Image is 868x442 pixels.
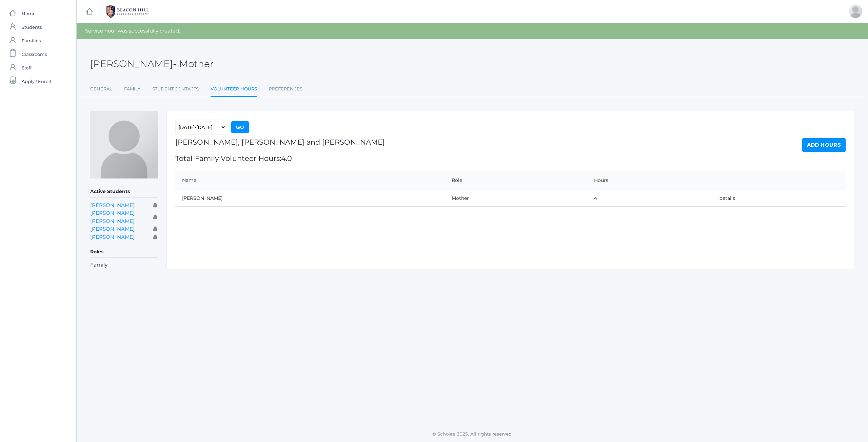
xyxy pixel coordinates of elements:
span: Staff [22,61,32,75]
th: Name [175,171,445,190]
div: Service hour was successfully created. [77,23,868,39]
i: Receives communications for this student [153,226,158,231]
h1: Total Family Volunteer Hours: [175,154,385,162]
span: Apply / Enroll [22,75,51,88]
li: Family [90,261,158,269]
a: Volunteer Hours [211,82,257,97]
a: Family [124,82,140,96]
span: - Mother [173,58,214,69]
a: details [719,195,735,201]
p: © Scholae 2025. All rights reserved. [77,430,868,437]
a: [PERSON_NAME] [90,226,135,232]
span: 4.0 [281,154,292,163]
td: [PERSON_NAME] [175,190,445,206]
a: Add Hours [802,138,846,152]
a: Preferences [269,82,302,96]
h1: [PERSON_NAME], [PERSON_NAME] and [PERSON_NAME] [175,138,385,146]
span: Classrooms [22,47,47,61]
a: [PERSON_NAME] [PERSON_NAME] [90,210,135,224]
td: 4 [587,190,713,206]
input: Go [231,121,249,133]
h2: [PERSON_NAME] [90,59,214,69]
i: Receives communications for this student [153,234,158,239]
img: 1_BHCALogos-05.png [102,3,153,20]
a: [PERSON_NAME] [90,234,135,240]
i: Receives communications for this student [153,214,158,219]
a: General [90,82,112,96]
h5: Active Students [90,186,158,197]
i: Receives communications for this student [153,203,158,208]
th: Role [445,171,587,190]
span: Students [22,20,42,34]
span: Families [22,34,41,47]
div: Erin Callaway [849,4,862,18]
span: Home [22,7,36,20]
h5: Roles [90,246,158,258]
td: Mother [445,190,587,206]
img: Erin Callaway [90,111,158,178]
a: [PERSON_NAME] [90,202,135,208]
th: Hours [587,171,713,190]
a: Student Contacts [152,82,199,96]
